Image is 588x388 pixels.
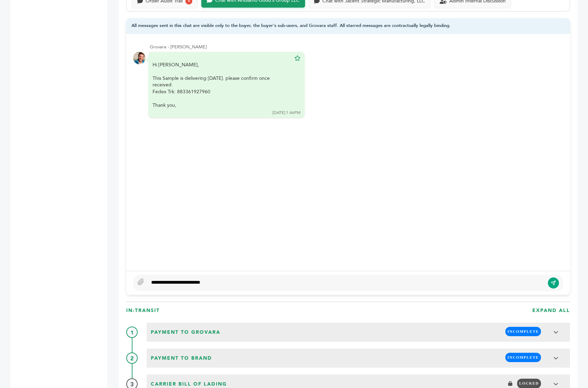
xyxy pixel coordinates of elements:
span: LOCKED [517,379,541,388]
span: Payment to Grovara [149,327,222,338]
span: INCOMPLETE [505,327,541,336]
div: Grovara - [PERSON_NAME] [150,44,563,50]
div: [DATE] 1:46PM [273,110,301,116]
div: Thank you, [153,102,291,109]
span: INCOMPLETE [505,353,541,362]
h3: In-Transit [126,307,160,314]
span: Payment to brand [149,353,214,364]
div: This Sample is delivering [DATE]. please confirm once received. [153,75,291,88]
div: All messages sent in this chat are visible only to the buyer, the buyer's sub-users, and Grovara ... [126,18,570,34]
div: Hi [PERSON_NAME], [153,61,291,109]
div: Fedex Trk: 883361927960 [153,88,291,95]
h3: EXPAND ALL [532,307,570,314]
